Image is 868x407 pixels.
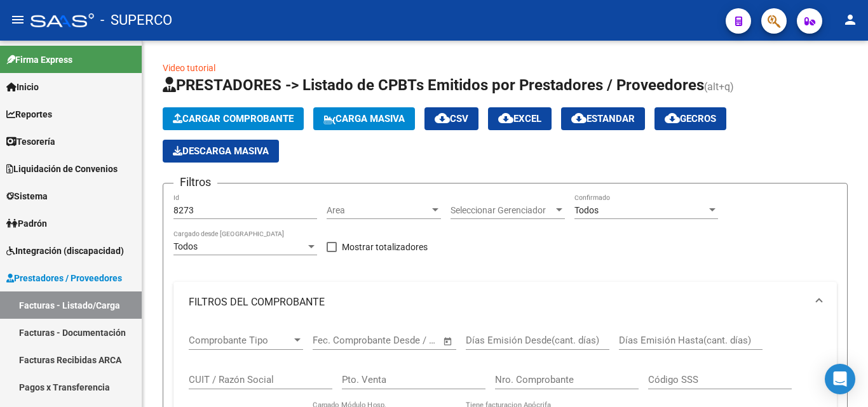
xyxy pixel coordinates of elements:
[189,295,806,309] mat-panel-title: FILTROS DEL COMPROBANTE
[173,173,217,191] h3: Filtros
[173,282,837,323] mat-expansion-panel-header: FILTROS DEL COMPROBANTE
[571,110,587,126] mat-icon: cloud_download
[173,241,198,251] span: Todos
[6,189,48,203] span: Sistema
[163,140,279,163] app-download-masive: Descarga masiva de comprobantes (adjuntos)
[6,80,39,94] span: Inicio
[654,107,726,130] button: Gecros
[163,107,304,130] button: Cargar Comprobante
[313,107,415,130] button: Carga Masiva
[843,12,858,27] mat-icon: person
[163,140,279,163] button: Descarga Masiva
[327,205,430,216] span: Area
[561,107,645,130] button: Estandar
[498,110,513,126] mat-icon: cloud_download
[665,110,680,126] mat-icon: cloud_download
[100,6,172,34] span: - SUPERCO
[6,107,52,121] span: Reportes
[6,271,122,285] span: Prestadores / Proveedores
[6,53,72,67] span: Firma Express
[163,63,215,73] a: Video tutorial
[424,107,478,130] button: CSV
[6,135,55,149] span: Tesorería
[488,107,552,130] button: EXCEL
[173,113,294,124] span: Cargar Comprobante
[6,217,47,230] span: Padrón
[704,81,734,93] span: (alt+q)
[342,239,428,255] span: Mostrar totalizadores
[574,205,599,215] span: Todos
[441,334,456,349] button: Open calendar
[6,162,118,176] span: Liquidación de Convenios
[665,113,716,124] span: Gecros
[189,335,292,346] span: Comprobante Tipo
[173,145,269,157] span: Descarga Masiva
[6,244,124,258] span: Integración (discapacidad)
[10,12,25,27] mat-icon: menu
[313,335,364,346] input: Fecha inicio
[376,335,437,346] input: Fecha fin
[163,76,704,94] span: PRESTADORES -> Listado de CPBTs Emitidos por Prestadores / Proveedores
[451,205,553,216] span: Seleccionar Gerenciador
[825,364,855,394] div: Open Intercom Messenger
[323,113,405,124] span: Carga Masiva
[571,113,635,124] span: Estandar
[435,110,450,126] mat-icon: cloud_download
[435,113,468,124] span: CSV
[498,113,541,124] span: EXCEL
